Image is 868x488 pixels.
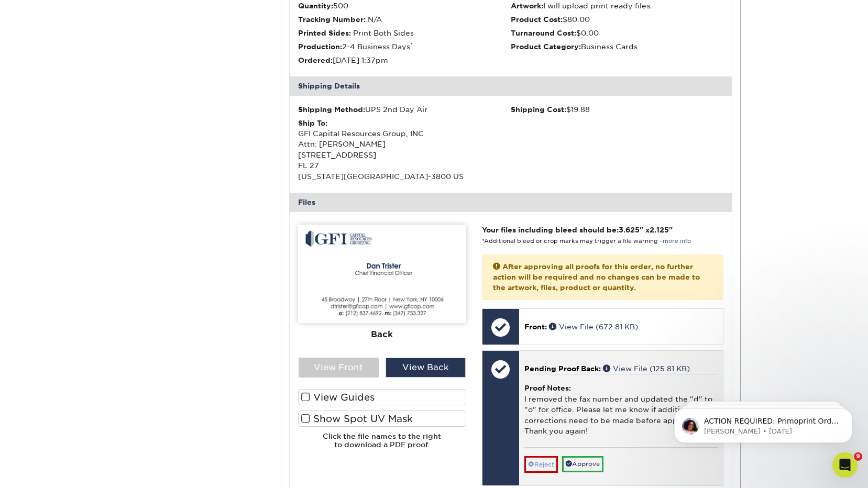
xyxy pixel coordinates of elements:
strong: Proof Notes: [524,384,571,392]
strong: Ship To: [298,119,327,127]
strong: Artwork: [511,2,543,10]
label: View Guides [298,389,466,405]
li: Business Cards [511,41,723,52]
span: Front: [524,323,547,331]
div: GFI Capital Resources Group, INC Attn: [PERSON_NAME] [STREET_ADDRESS] FL 27 [US_STATE][GEOGRAPHIC... [298,118,511,182]
li: 500 [298,1,511,11]
li: $0.00 [511,28,723,38]
div: View Back [386,358,466,378]
span: 2.125 [650,226,669,234]
strong: Shipping Method: [298,105,365,114]
iframe: Intercom notifications message [658,386,868,460]
li: [DATE] 1:37pm [298,55,511,65]
strong: Your files including bleed should be: " x " [482,226,673,234]
strong: Printed Sides: [298,29,351,37]
small: *Additional bleed or crop marks may trigger a file warning – [482,238,691,245]
strong: Ordered: [298,56,333,64]
a: Reject [524,456,558,473]
span: 3.625 [619,226,640,234]
span: 9 [854,452,862,461]
div: $19.88 [511,104,723,115]
div: I removed the fax number and updated the "d" to "o" for office. Please let me know if additional ... [524,374,718,447]
strong: After approving all proofs for this order, no further action will be required and no changes can ... [493,262,700,292]
div: UPS 2nd Day Air [298,104,511,115]
strong: Product Cost: [511,15,563,24]
div: Shipping Details [290,76,732,95]
li: $80.00 [511,14,723,25]
li: 2-4 Business Days [298,41,511,52]
div: Files [290,193,732,212]
strong: Product Category: [511,42,581,51]
a: View File (672.81 KB) [549,323,638,331]
a: more info [663,238,691,245]
iframe: Intercom live chat [832,452,858,478]
strong: Turnaround Cost: [511,29,576,37]
li: I will upload print ready files. [511,1,723,11]
h6: Click the file names to the right to download a PDF proof. [298,432,466,458]
span: N/A [368,15,382,24]
span: Pending Proof Back: [524,364,601,373]
div: Back [298,323,466,346]
a: View File (125.81 KB) [603,364,690,373]
a: Approve [562,456,603,472]
span: Print Both Sides [353,29,414,37]
strong: Quantity: [298,2,333,10]
label: Show Spot UV Mask [298,411,466,427]
strong: Tracking Number: [298,15,366,24]
strong: Shipping Cost: [511,105,566,114]
div: View Front [299,358,379,378]
strong: Production: [298,42,342,51]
